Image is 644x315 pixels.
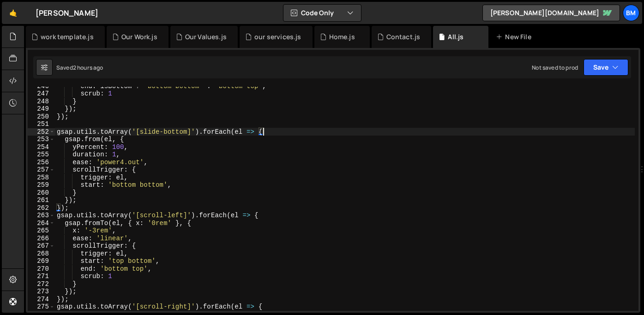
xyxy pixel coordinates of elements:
[121,32,157,42] div: Our Work.js
[28,303,55,311] div: 275
[28,189,55,197] div: 260
[386,32,421,42] div: Contact.js
[28,128,55,136] div: 252
[28,235,55,243] div: 266
[28,166,55,174] div: 257
[448,32,463,42] div: All.js
[28,136,55,143] div: 253
[28,296,55,303] div: 274
[28,204,55,212] div: 262
[329,32,355,42] div: Home.js
[28,242,55,250] div: 267
[28,257,55,265] div: 269
[28,227,55,235] div: 265
[28,105,55,113] div: 249
[623,5,639,21] a: bm
[73,64,103,71] div: 2 hours ago
[28,151,55,159] div: 255
[496,32,535,42] div: New File
[36,7,98,18] div: [PERSON_NAME]
[28,196,55,204] div: 261
[2,2,24,24] a: 🤙
[28,98,55,106] div: 248
[28,120,55,128] div: 251
[28,181,55,189] div: 259
[56,64,103,71] div: Saved
[28,113,55,121] div: 250
[28,280,55,288] div: 272
[532,64,578,71] div: Not saved to prod
[254,32,301,42] div: our services.js
[185,32,227,42] div: Our Values.js
[584,59,628,76] button: Save
[28,288,55,296] div: 273
[41,32,94,42] div: work template.js
[28,143,55,151] div: 254
[28,90,55,98] div: 247
[28,250,55,258] div: 268
[482,5,620,21] a: [PERSON_NAME][DOMAIN_NAME]
[28,159,55,166] div: 256
[28,220,55,227] div: 264
[28,212,55,220] div: 263
[28,265,55,273] div: 270
[283,5,361,21] button: Code Only
[28,273,55,280] div: 271
[28,174,55,182] div: 258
